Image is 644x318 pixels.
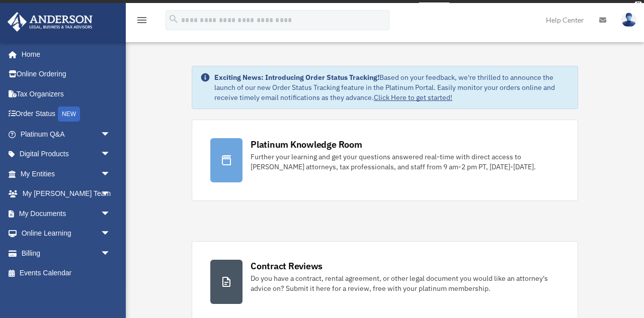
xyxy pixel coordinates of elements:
[374,93,452,102] a: Click Here to get started!
[101,224,121,244] span: arrow_drop_down
[621,13,636,27] img: User Pic
[251,152,559,172] div: Further your learning and get your questions answered real-time with direct access to [PERSON_NAM...
[101,164,121,184] span: arrow_drop_down
[251,138,362,151] div: Platinum Knowledge Room
[7,203,126,224] a: My Documentsarrow_drop_down
[192,120,578,201] a: Platinum Knowledge Room Further your learning and get your questions answered real-time with dire...
[635,2,641,8] div: close
[214,72,570,102] div: Based on your feedback, we're thrilled to announce the launch of our new Order Status Tracking fe...
[58,107,80,122] div: NEW
[7,164,126,184] a: My Entitiesarrow_drop_down
[7,184,126,204] a: My [PERSON_NAME] Teamarrow_drop_down
[7,84,126,104] a: Tax Organizers
[7,64,126,84] a: Online Ordering
[7,44,121,64] a: Home
[7,144,126,164] a: Digital Productsarrow_drop_down
[168,14,179,25] i: search
[251,260,323,272] div: Contract Reviews
[7,124,126,144] a: Platinum Q&Aarrow_drop_down
[419,3,450,15] a: survey
[251,273,559,293] div: Do you have a contract, rental agreement, or other legal document you would like an attorney's ad...
[7,104,126,125] a: Order StatusNEW
[214,73,379,82] strong: Exciting News: Introducing Order Status Tracking!
[136,18,148,26] a: menu
[101,243,121,264] span: arrow_drop_down
[194,3,414,15] div: Get a chance to win 6 months of Platinum for free just by filling out this
[101,124,121,145] span: arrow_drop_down
[101,144,121,165] span: arrow_drop_down
[136,14,148,26] i: menu
[101,184,121,204] span: arrow_drop_down
[7,224,126,244] a: Online Learningarrow_drop_down
[101,203,121,224] span: arrow_drop_down
[5,12,96,32] img: Anderson Advisors Platinum Portal
[7,263,126,283] a: Events Calendar
[7,243,126,263] a: Billingarrow_drop_down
